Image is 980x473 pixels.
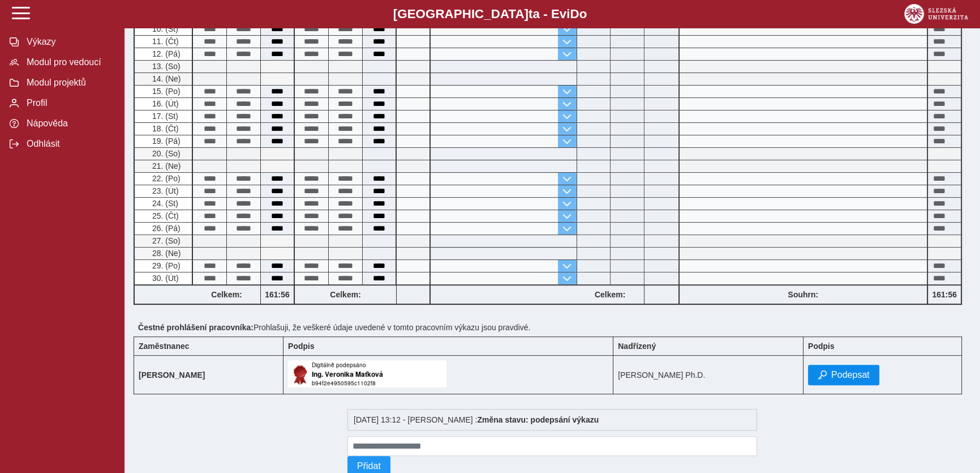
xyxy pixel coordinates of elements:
b: 161:56 [928,290,961,299]
img: logo_web_su.png [904,4,968,24]
button: Podepsat [808,365,879,385]
span: Výkazy [23,37,115,47]
span: 30. (Út) [150,274,179,283]
span: 28. (Ne) [150,249,181,258]
b: Celkem: [193,290,260,299]
span: 25. (Čt) [150,211,179,220]
span: 11. (Čt) [150,37,179,46]
b: Nadřízený [618,342,656,351]
b: Podpis [288,342,315,351]
span: 10. (St) [150,24,178,33]
span: Podepsat [831,370,870,380]
span: 16. (Út) [150,99,179,108]
span: 19. (Pá) [150,137,180,146]
b: 161:56 [261,290,294,299]
span: 13. (So) [150,62,180,71]
span: t [528,7,532,21]
span: 15. (Po) [150,87,180,96]
td: [PERSON_NAME] Ph.D. [613,356,803,394]
b: Celkem: [577,290,644,299]
span: 14. (Ne) [150,74,181,83]
span: 29. (Po) [150,261,180,270]
b: Celkem: [295,290,396,299]
b: Změna stavu: podepsání výkazu [477,415,599,424]
span: 17. (St) [150,112,178,121]
div: [DATE] 13:12 - [PERSON_NAME] : [347,409,757,431]
span: Přidat [357,461,381,471]
span: o [579,7,587,21]
div: Prohlašuji, že veškeré údaje uvedené v tomto pracovním výkazu jsou pravdivé. [134,318,971,336]
span: 20. (So) [150,149,180,158]
span: Modul pro vedoucí [23,57,115,67]
span: 26. (Pá) [150,224,180,233]
span: 21. (Ne) [150,161,181,171]
b: [PERSON_NAME] [139,370,205,380]
span: Odhlásit [23,139,115,149]
span: Profil [23,98,115,108]
b: [GEOGRAPHIC_DATA] a - Evi [34,7,946,22]
span: 18. (Čt) [150,124,179,133]
span: 12. (Pá) [150,49,180,58]
span: 23. (Út) [150,186,179,195]
span: Modul projektů [23,78,115,88]
span: 27. (So) [150,236,180,245]
b: Zaměstnanec [139,342,189,351]
b: Čestné prohlášení pracovníka: [138,323,253,332]
span: 24. (St) [150,199,178,208]
b: Souhrn: [788,290,818,299]
span: 22. (Po) [150,174,180,183]
span: Nápověda [23,118,115,129]
span: D [570,7,579,21]
b: Podpis [808,342,835,351]
img: Digitálně podepsáno uživatelem [288,360,446,387]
